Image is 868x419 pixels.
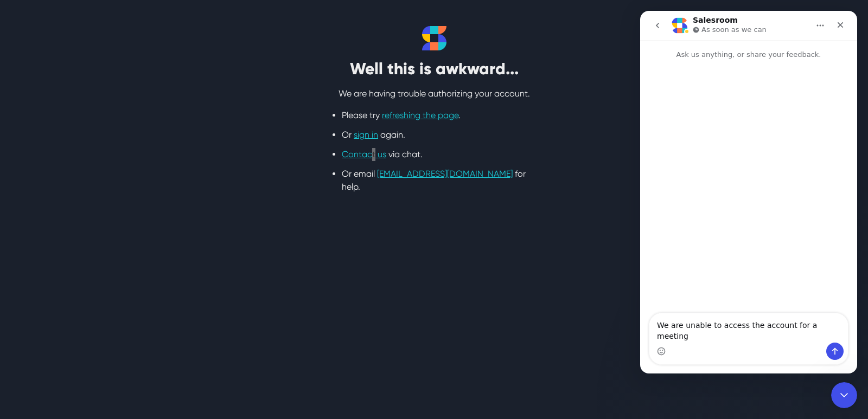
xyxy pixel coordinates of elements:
[831,382,857,408] iframe: Intercom live chat
[640,11,857,373] iframe: Intercom live chat
[342,109,526,122] li: Please try .
[342,167,526,194] li: Or email for help.
[298,59,570,79] h2: Well this is awkward...
[377,169,513,179] a: [EMAIL_ADDRESS][DOMAIN_NAME]
[342,128,526,141] li: Or again.
[342,148,526,161] li: via chat.
[382,110,458,120] a: refreshing the page
[298,87,570,100] p: We are having trouble authorizing your account.
[354,130,378,140] a: sign in
[342,149,386,159] a: Contact us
